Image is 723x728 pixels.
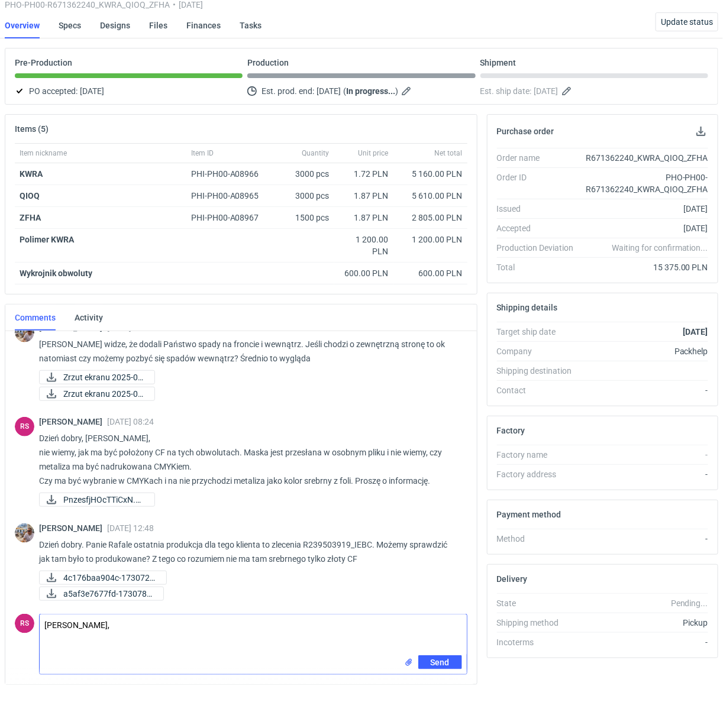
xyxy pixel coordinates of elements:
[395,86,398,96] em: )
[612,242,708,254] em: Waiting for confirmation...
[39,571,167,585] a: 4c176baa904c-1730728...
[582,172,708,195] div: PHO-PH00-R671362240_KWRA_QIOQ_ZFHA
[15,84,243,98] div: PO accepted:
[247,58,289,67] p: Production
[398,190,463,202] div: 5 610.00 PLN
[63,587,154,600] span: a5af3e7677fd-1730789...
[39,417,107,426] span: [PERSON_NAME]
[497,597,582,609] div: State
[497,510,561,519] h2: Payment method
[15,417,34,436] div: Rafał Stani
[398,212,463,224] div: 2 805.00 PLN
[63,493,145,506] span: PnzesfjHOcTTiCxN.png
[343,86,346,96] em: (
[339,234,389,257] div: 1 200.00 PLN
[275,207,334,229] div: 1500 pcs
[398,234,463,245] div: 1 200.00 PLN
[435,148,463,158] span: Net total
[15,323,34,342] div: Michał Palasek
[339,190,389,202] div: 1.87 PLN
[15,124,49,134] h2: Items (5)
[497,365,582,377] div: Shipping destination
[582,222,708,234] div: [DATE]
[149,12,167,38] a: Files
[247,84,475,98] div: Est. prod. end:
[480,58,517,67] p: Shipment
[339,212,389,224] div: 1.87 PLN
[39,337,458,365] p: [PERSON_NAME] widze, że dodali Państwo spady na froncie i wewnątrz. Jeśli chodzi o zewnętrzną str...
[497,303,558,312] h2: Shipping details
[186,12,221,38] a: Finances
[191,148,214,158] span: Item ID
[582,152,708,164] div: R671362240_KWRA_QIOQ_ZFHA
[346,86,395,96] strong: In progress...
[694,124,708,138] button: Download PO
[59,12,81,38] a: Specs
[39,387,155,401] div: Zrzut ekranu 2025-08-27 o 14.27.14.png
[671,598,708,608] em: Pending...
[75,305,103,331] a: Activity
[339,267,389,279] div: 600.00 PLN
[20,191,40,200] strong: QIOQ
[20,213,41,222] strong: ZFHA
[20,235,74,244] strong: Polimer KWRA
[497,326,582,338] div: Target ship date
[317,84,341,98] span: [DATE]
[497,468,582,480] div: Factory address
[683,327,708,337] strong: [DATE]
[15,614,34,633] figcaption: RS
[39,387,155,401] a: Zrzut ekranu 2025-08...
[497,533,582,545] div: Method
[39,587,157,601] div: a5af3e7677fd-1730789558197.jpg
[656,12,718,31] button: Update status
[497,636,582,648] div: Incoterms
[497,261,582,273] div: Total
[582,345,708,357] div: Packhelp
[582,533,708,545] div: -
[497,203,582,215] div: Issued
[497,617,582,629] div: Shipping method
[63,571,157,584] span: 4c176baa904c-1730728...
[359,148,389,158] span: Unit price
[480,84,708,98] div: Est. ship date:
[20,169,43,179] strong: KWRA
[100,12,130,38] a: Designs
[15,305,56,331] a: Comments
[80,84,104,98] span: [DATE]
[39,370,155,384] a: Zrzut ekranu 2025-08...
[582,203,708,215] div: [DATE]
[63,387,145,400] span: Zrzut ekranu 2025-08...
[191,212,270,224] div: PHI-PH00-A08967
[15,523,34,543] img: Michał Palasek
[582,468,708,480] div: -
[191,190,270,202] div: PHI-PH00-A08965
[534,84,559,98] span: [DATE]
[107,417,154,426] span: [DATE] 08:24
[339,168,389,180] div: 1.72 PLN
[401,84,415,98] button: Edit estimated production end date
[15,417,34,436] figcaption: RS
[398,267,463,279] div: 600.00 PLN
[15,58,72,67] p: Pre-Production
[497,152,582,164] div: Order name
[497,242,582,254] div: Production Deviation
[497,426,525,435] h2: Factory
[39,587,164,601] a: a5af3e7677fd-1730789...
[15,614,34,633] div: Rafał Stani
[39,538,458,566] p: Dzień dobry. Panie Rafale ostatnia produkcja dla tego klienta to zlecenia R239503919_IEBC. Możemy...
[497,345,582,357] div: Company
[661,18,713,26] span: Update status
[5,12,40,38] a: Overview
[39,370,155,384] div: Zrzut ekranu 2025-08-27 o 14.26.57.png
[107,523,154,533] span: [DATE] 12:48
[582,636,708,648] div: -
[582,261,708,273] div: 15 375.00 PLN
[275,185,334,207] div: 3000 pcs
[39,493,155,507] div: PnzesfjHOcTTiCxN.png
[20,148,67,158] span: Item nickname
[418,655,462,669] button: Send
[561,84,575,98] button: Edit estimated shipping date
[582,449,708,461] div: -
[39,431,458,488] p: Dzień dobry, [PERSON_NAME], nie wiemy, jak ma być położony CF na tych obwolutach. Maska jest prze...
